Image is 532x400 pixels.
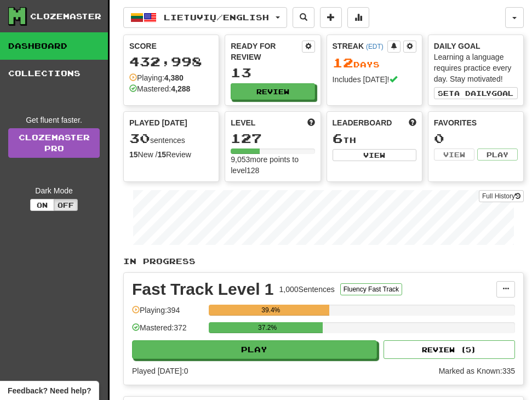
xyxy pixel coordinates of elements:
div: Playing: 394 [132,305,203,323]
span: Score more points to level up [307,117,315,128]
span: 30 [129,130,150,146]
div: Fast Track Level 1 [132,281,274,298]
p: In Progress [123,256,524,267]
div: 0 [434,132,518,145]
div: Favorites [434,117,518,128]
button: View [333,149,416,161]
span: Leaderboard [333,117,392,128]
button: Search sentences [293,7,314,28]
div: Playing: [129,72,184,83]
strong: 4,380 [164,73,184,82]
button: Play [477,148,518,161]
span: a daily [454,89,491,97]
strong: 15 [129,150,138,159]
div: 37.2% [212,322,323,333]
div: Get fluent faster. [8,115,100,125]
span: 6 [333,130,343,146]
button: On [30,199,54,211]
span: Level [231,117,255,128]
div: Daily Goal [434,41,518,52]
div: Clozemaster [30,11,101,22]
div: Mastered: [129,83,190,94]
div: sentences [129,132,213,146]
div: Streak [333,41,387,52]
div: Learning a language requires practice every day. Stay motivated! [434,52,518,84]
div: 9,053 more points to level 128 [231,154,314,176]
span: This week in points, UTC [409,117,416,128]
a: ClozemasterPro [8,128,100,158]
button: Seta dailygoal [434,87,518,99]
span: 12 [333,55,353,70]
div: Mastered: 372 [132,322,203,340]
button: Lietuvių/English [123,7,287,28]
div: 127 [231,132,314,145]
strong: 4,288 [171,84,190,93]
span: Played [DATE] [129,117,187,128]
div: 39.4% [212,305,329,316]
button: View [434,148,474,161]
div: th [333,132,416,146]
div: 432,998 [129,55,213,68]
button: Add sentence to collection [320,7,342,28]
button: Off [54,199,78,211]
a: (EDT) [366,43,384,50]
div: Day s [333,56,416,70]
div: Marked as Known: 335 [439,365,515,376]
span: Open feedback widget [8,385,91,396]
div: 13 [231,66,314,79]
span: Lietuvių / English [164,13,269,22]
button: Review (5) [384,340,515,359]
div: New / Review [129,149,213,160]
button: Play [132,340,377,359]
div: Ready for Review [231,41,301,62]
button: Review [231,83,314,100]
div: Includes [DATE]! [333,74,416,85]
div: Score [129,41,213,52]
button: Full History [479,190,524,202]
div: 1,000 Sentences [279,284,335,295]
button: More stats [347,7,369,28]
div: Dark Mode [8,185,100,196]
strong: 15 [157,150,166,159]
button: Fluency Fast Track [340,283,402,295]
span: Played [DATE]: 0 [132,367,188,375]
